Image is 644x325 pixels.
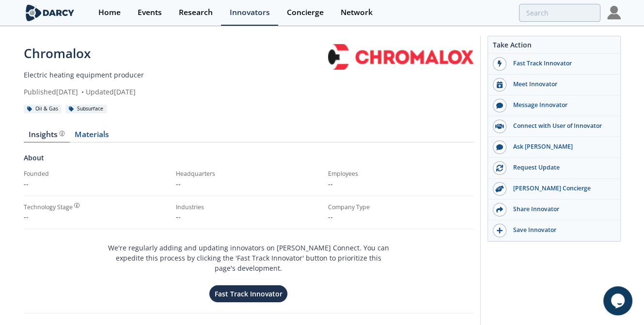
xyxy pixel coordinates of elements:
div: [PERSON_NAME] Concierge [506,184,615,193]
img: logo-wide.svg [24,4,77,21]
div: Company Type [328,203,473,212]
div: Founded [24,170,169,178]
iframe: chat widget [603,286,634,315]
div: Published [DATE] Updated [DATE] [24,87,328,97]
a: Materials [70,131,114,142]
div: Technology Stage [24,203,73,212]
div: Subsurface [65,105,107,113]
img: information.svg [60,131,65,136]
div: About [24,153,473,170]
span: • [80,87,86,96]
div: Message Innovator [506,101,615,109]
div: Headquarters [176,170,321,178]
button: Fast Track Innovator [209,285,288,303]
div: Insights [29,131,64,139]
div: Request Update [506,163,615,172]
div: Concierge [287,9,324,16]
button: Save Innovator [488,220,620,241]
div: Fast Track Innovator [506,59,615,68]
div: Research [179,9,213,16]
div: We're regularly adding and updating innovators on [PERSON_NAME] Connect. You can expedite this pr... [106,236,391,303]
p: Electric heating equipment producer [24,70,328,80]
p: -- [328,212,473,222]
div: -- [24,212,169,222]
p: -- [24,179,169,189]
img: information.svg [74,203,79,208]
input: Advanced Search [519,4,600,22]
div: Home [98,9,121,16]
div: Chromalox [24,44,328,63]
div: Ask [PERSON_NAME] [506,142,615,151]
div: Share Innovator [506,205,615,214]
img: Profile [607,6,621,19]
div: Employees [328,170,473,178]
div: Meet Innovator [506,80,615,89]
a: Insights [24,131,70,142]
div: Connect with User of Innovator [506,122,615,130]
div: Save Innovator [506,226,615,234]
div: Take Action [488,40,620,54]
div: Network [341,9,373,16]
p: -- [176,179,321,189]
div: Oil & Gas [24,105,62,113]
p: -- [328,179,473,189]
p: -- [176,212,321,222]
div: Industries [176,203,321,212]
div: Innovators [230,9,270,16]
div: Events [138,9,162,16]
